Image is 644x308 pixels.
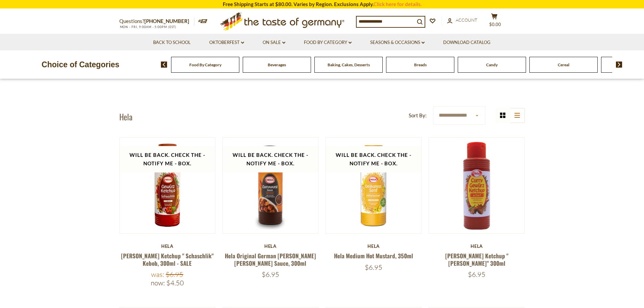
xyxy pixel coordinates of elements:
div: Hela [326,243,422,249]
a: Click here for details. [374,1,422,7]
div: Hela [119,243,216,249]
a: Back to School [153,39,191,46]
img: Hela Curry Ketchup " Schaschlik" Kebob, 300ml - SALE [120,138,215,233]
label: Was: [151,270,164,279]
span: $4.50 [166,279,184,287]
a: On Sale [263,39,285,46]
a: Food By Category [304,39,352,46]
a: Cereal [558,62,569,67]
a: Hela Medium Hot Mustard, 350ml [334,252,413,260]
a: Account [447,17,477,24]
label: Now: [151,279,165,287]
a: [PERSON_NAME] Ketchup "[PERSON_NAME]" 300ml [445,252,508,267]
a: Oktoberfest [209,39,244,46]
h1: Hela [119,112,133,122]
a: Download Catalog [443,39,491,46]
img: Hela Mild Currywurst Sauce [223,138,318,233]
span: $6.95 [262,270,279,279]
a: Breads [414,62,427,67]
div: Hela [429,243,525,249]
div: Hela [222,243,319,249]
img: next arrow [616,62,622,68]
span: $6.95 [166,270,183,279]
span: $6.95 [468,270,485,279]
img: Hela Medium Hot Mustard, 350ml [326,138,422,233]
img: Hela Curry Gewurz Ketchup Scharf [429,138,525,233]
img: previous arrow [161,62,167,68]
a: [PHONE_NUMBER] [144,18,189,24]
span: $0.00 [489,22,501,27]
a: [PERSON_NAME] Ketchup " Schaschlik" Kebob, 300ml - SALE [121,252,214,267]
label: Sort By: [409,111,427,120]
a: Baking, Cakes, Desserts [328,62,370,67]
a: Hela Original German [PERSON_NAME] [PERSON_NAME] Sauce, 300ml [225,252,316,267]
a: Beverages [268,62,286,67]
span: $6.95 [365,263,382,271]
a: Food By Category [189,62,221,67]
a: Candy [486,62,498,67]
button: $0.00 [484,13,505,30]
span: Account [456,17,477,23]
a: Seasons & Occasions [370,39,425,46]
p: Questions? [119,17,194,26]
span: MON - FRI, 9:00AM - 5:00PM (EST) [119,25,177,29]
